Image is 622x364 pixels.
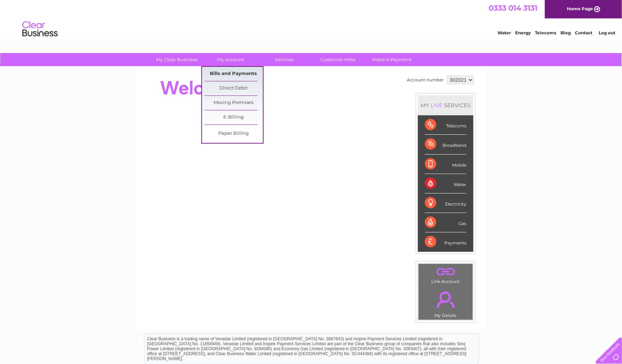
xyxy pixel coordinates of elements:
[429,102,444,109] div: LIVE
[148,53,206,66] a: My Clear Business
[425,115,466,135] div: Telecoms
[515,30,531,35] a: Energy
[405,74,445,86] td: Account number
[425,155,466,174] div: Mobile
[425,193,466,213] div: Electricity
[22,18,58,40] img: logo.png
[205,81,263,96] a: Direct Debit
[255,53,314,66] a: Services
[535,30,556,35] a: Telecoms
[425,135,466,154] div: Broadband
[205,127,263,141] a: Paper Billing
[144,4,479,34] div: Clear Business is a trading name of Verastar Limited (registered in [GEOGRAPHIC_DATA] No. 3667643...
[205,110,263,125] a: E-Billing
[418,95,473,115] div: MY SERVICES
[309,53,368,66] a: Customer Help
[425,213,466,232] div: Gas
[489,4,537,12] a: 0333 014 3131
[575,30,592,35] a: Contact
[599,30,615,35] a: Log out
[418,264,473,286] td: Link Account
[420,266,471,278] a: .
[420,287,471,312] a: .
[202,53,260,66] a: My Account
[497,30,511,35] a: Water
[205,67,263,81] a: Bills and Payments
[418,285,473,320] td: My Details
[425,232,466,252] div: Payments
[205,96,263,110] a: Moving Premises
[363,53,421,66] a: Make A Payment
[425,174,466,193] div: Water
[560,30,571,35] a: Blog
